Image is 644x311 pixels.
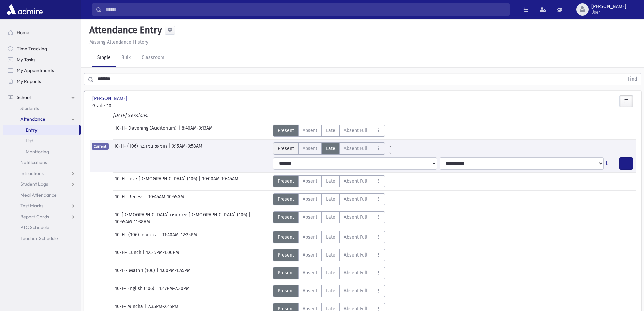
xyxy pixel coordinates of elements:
[146,249,179,261] span: 12:25PM-1:00PM
[3,179,81,190] a: Student Logs
[303,145,317,152] span: Absent
[17,94,31,101] span: School
[20,192,57,198] span: Meal Attendance
[326,234,335,241] span: Late
[278,251,294,259] span: Present
[162,231,197,243] span: 11:40AM-12:25PM
[3,135,81,146] a: List
[156,285,159,297] span: |
[303,214,317,221] span: Absent
[92,102,177,109] span: Grade 10
[3,76,81,87] a: My Reports
[278,145,294,152] span: Present
[26,127,37,133] span: Entry
[102,3,509,16] input: Search
[344,127,367,134] span: Absent Full
[326,196,335,203] span: Late
[273,142,396,155] div: AttTypes
[344,214,367,221] span: Absent Full
[20,181,48,187] span: Student Logs
[17,57,35,63] span: My Tasks
[326,214,335,221] span: Late
[17,46,47,52] span: Time Tracking
[116,48,136,67] a: Bulk
[159,231,162,243] span: |
[3,92,81,103] a: School
[115,211,249,218] span: 10-[DEMOGRAPHIC_DATA] אחרונים: [DEMOGRAPHIC_DATA] (106)
[20,170,44,176] span: Infractions
[115,193,145,205] span: 10-H- Recess
[115,125,178,137] span: 10-H- Davening (Auditorium)
[303,127,317,134] span: Absent
[3,233,81,244] a: Teacher Schedule
[92,143,109,150] span: Current
[178,125,182,137] span: |
[3,190,81,200] a: Meal Attendance
[344,269,367,276] span: Absent Full
[344,178,367,185] span: Absent Full
[326,269,335,276] span: Late
[278,287,294,294] span: Present
[20,159,47,165] span: Notifications
[326,127,335,134] span: Late
[115,218,150,225] span: 10:55AM-11:38AM
[3,103,81,114] a: Students
[172,142,202,155] span: 9:15AM-9:58AM
[3,54,81,65] a: My Tasks
[249,211,252,218] span: |
[20,214,49,220] span: Report Cards
[278,269,294,276] span: Present
[591,9,626,15] span: User
[20,105,39,111] span: Students
[5,3,44,16] img: AdmirePro
[273,125,385,137] div: AttTypes
[159,285,190,297] span: 1:47PM-2:30PM
[273,267,385,279] div: AttTypes
[115,175,199,187] span: 10-H- לשון [DEMOGRAPHIC_DATA] (106)
[3,27,81,38] a: Home
[326,287,335,294] span: Late
[20,235,58,241] span: Teacher Schedule
[26,149,49,155] span: Monitoring
[182,125,213,137] span: 8:40AM-9:13AM
[115,267,157,279] span: 10-1E- Math 1 (106)
[20,203,43,209] span: Test Marks
[273,211,385,223] div: AttTypes
[303,178,317,185] span: Absent
[273,285,385,297] div: AttTypes
[92,95,129,102] span: [PERSON_NAME]
[278,234,294,241] span: Present
[17,78,41,84] span: My Reports
[199,175,202,187] span: |
[87,24,162,36] h5: Attendance Entry
[143,249,146,261] span: |
[273,193,385,205] div: AttTypes
[3,114,81,125] a: Attendance
[303,196,317,203] span: Absent
[278,196,294,203] span: Present
[344,196,367,203] span: Absent Full
[113,113,148,118] i: [DATE] Sessions:
[26,138,33,144] span: List
[326,178,335,185] span: Late
[115,231,159,243] span: 10-H- הסטוריה (106)
[136,48,170,67] a: Classroom
[344,287,367,294] span: Absent Full
[303,251,317,259] span: Absent
[115,285,156,297] span: 10-E- English (106)
[303,269,317,276] span: Absent
[157,267,160,279] span: |
[115,249,143,261] span: 10-H- Lunch
[202,175,238,187] span: 10:00AM-10:45AM
[326,251,335,259] span: Late
[160,267,191,279] span: 1:00PM-1:45PM
[326,145,335,152] span: Late
[20,116,45,122] span: Attendance
[273,231,385,243] div: AttTypes
[303,234,317,241] span: Absent
[278,214,294,221] span: Present
[278,127,294,134] span: Present
[17,67,54,73] span: My Appointments
[3,125,79,135] a: Entry
[17,29,29,36] span: Home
